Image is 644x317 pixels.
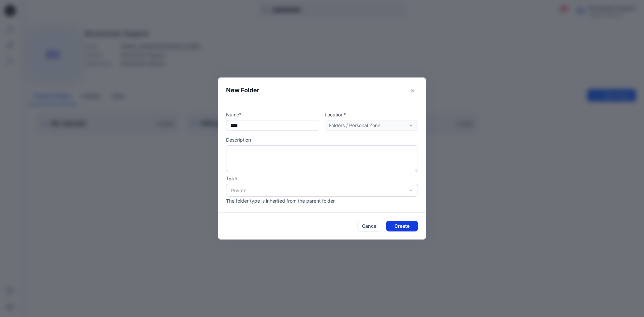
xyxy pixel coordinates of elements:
[226,197,418,204] p: The folder type is inherited from the parent folder
[226,136,418,143] p: Description
[226,175,418,182] p: Type
[358,221,382,231] button: Cancel
[407,86,418,96] button: Close
[386,221,418,231] button: Create
[226,111,319,118] p: Name*
[325,111,418,118] p: Location*
[218,77,426,103] header: New Folder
